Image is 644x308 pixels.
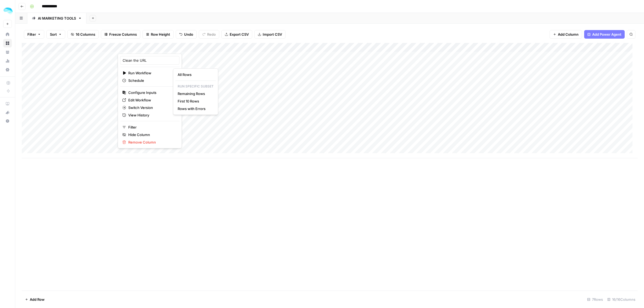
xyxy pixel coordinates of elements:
p: Run Specific Subset [175,83,216,90]
span: Rows with Errors [178,106,211,111]
span: Run Workflow [128,70,170,76]
span: First 10 Rows [178,98,211,104]
span: Remaining Rows [178,91,211,96]
span: All Rows [178,72,211,77]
